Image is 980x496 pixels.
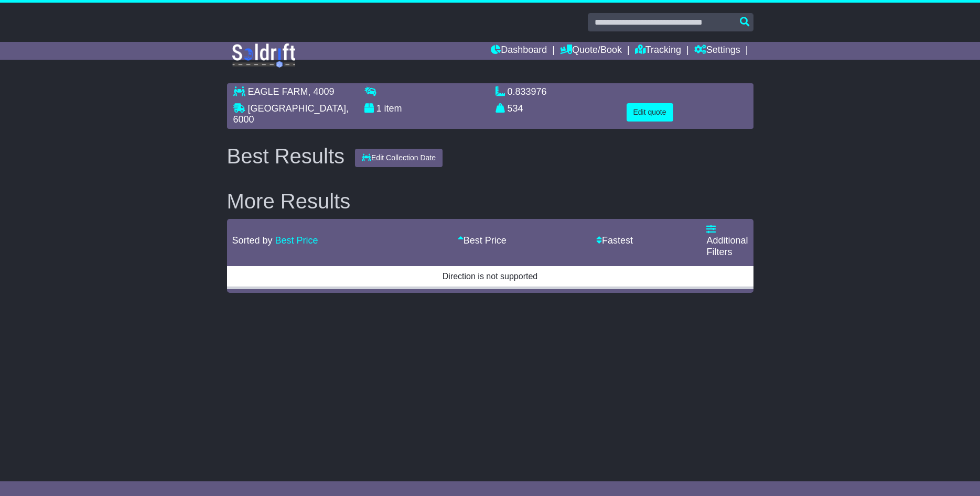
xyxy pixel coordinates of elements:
[355,149,443,167] button: Edit Collection Date
[458,235,507,246] a: Best Price
[706,224,748,257] a: Additional Filters
[384,103,402,114] span: item
[248,86,308,97] span: EAGLE FARM
[248,103,346,114] span: [GEOGRAPHIC_DATA]
[308,86,335,97] span: , 4009
[596,235,633,246] a: Fastest
[491,42,547,60] a: Dashboard
[227,190,753,213] h2: More Results
[635,42,681,60] a: Tracking
[508,103,523,114] span: 534
[227,264,753,288] td: Direction is not supported
[508,86,547,97] span: 0.833976
[627,103,673,122] button: Edit quote
[232,235,273,246] span: Sorted by
[560,42,622,60] a: Quote/Book
[694,42,740,60] a: Settings
[233,103,349,125] span: , 6000
[275,235,318,246] a: Best Price
[222,145,350,168] div: Best Results
[376,103,382,114] span: 1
